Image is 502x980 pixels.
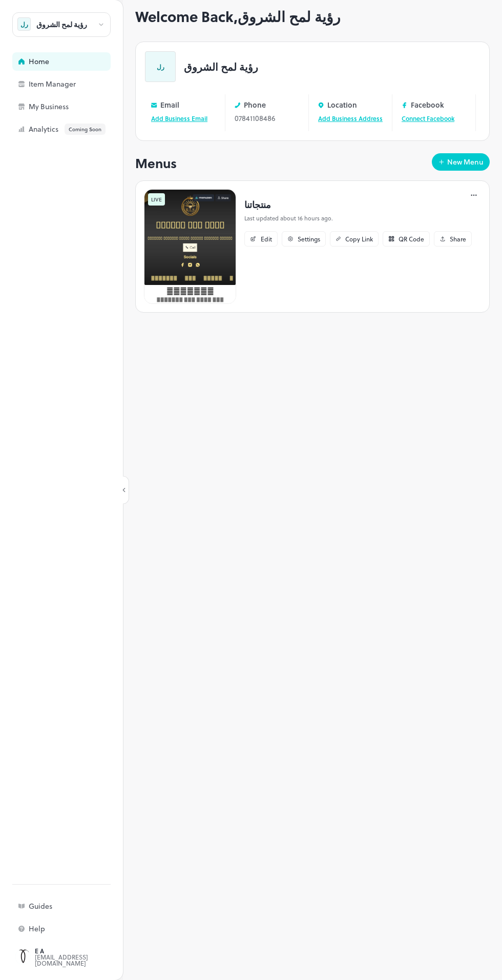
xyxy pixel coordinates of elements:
p: Menus [135,153,177,173]
p: Phone [244,101,266,109]
div: Help [29,925,131,932]
div: New Menu [447,158,484,166]
div: Settings [298,236,320,242]
div: Home [29,58,131,65]
a: Add Business Address [318,114,383,123]
div: My Business [29,103,131,110]
div: Copy Link [345,236,373,242]
p: Location [327,101,357,109]
div: رل [145,51,176,82]
a: Connect Facebook [402,114,454,123]
button: New Menu [432,153,490,171]
p: Facebook [411,101,444,109]
div: Guides [29,903,131,910]
h1: Welcome Back, رؤية لمح الشروق [135,8,490,25]
div: LIVE [148,193,165,206]
div: رل [17,17,31,31]
div: Share [450,236,466,242]
div: Coming Soon [65,124,106,135]
div: QR Code [399,236,424,242]
p: Last updated about 16 hours ago. [244,214,472,223]
div: Edit [261,236,272,242]
p: Email [160,101,179,109]
div: Item Manager [29,80,131,88]
div: 07841108486 [235,113,299,124]
div: رؤية لمح الشروق [36,21,87,28]
div: Analytics [29,124,131,135]
div: E A [35,948,131,954]
img: 1759262759938iylt5n221mf.png [144,189,236,304]
p: رؤية لمح الشروق [184,62,258,72]
a: Add Business Email [151,114,207,123]
img: ACg8ocJr8qo_XsPS9zGLTkbQEhLmlJ7EONqkL_vM2O4TtQzE80vTvXNhVQ=s96-c [15,949,31,965]
p: منتجاتنا [244,197,472,211]
div: [EMAIL_ADDRESS][DOMAIN_NAME] [35,954,131,966]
